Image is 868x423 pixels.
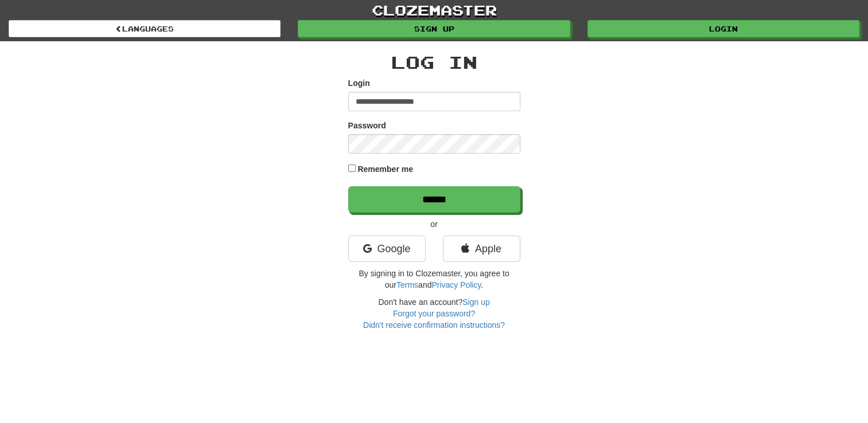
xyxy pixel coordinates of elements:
[9,20,281,37] a: Languages
[348,296,520,331] div: Don't have an account?
[587,20,859,37] a: Login
[348,218,520,230] p: or
[462,297,489,307] a: Sign up
[348,268,520,291] p: By signing in to Clozemaster, you agree to our and .
[348,77,370,89] label: Login
[348,120,386,131] label: Password
[348,236,426,262] a: Google
[357,163,413,175] label: Remember me
[393,309,475,318] a: Forgot your password?
[443,236,520,262] a: Apple
[431,280,481,289] a: Privacy Policy
[396,280,418,289] a: Terms
[363,320,505,330] a: Didn't receive confirmation instructions?
[298,20,570,37] a: Sign up
[348,53,520,72] h2: Log In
